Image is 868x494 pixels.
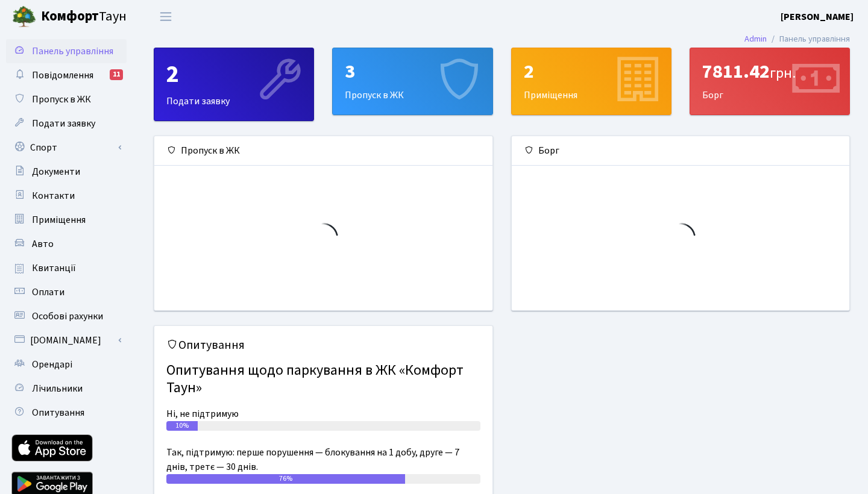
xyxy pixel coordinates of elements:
[6,184,127,208] a: Контакти
[332,48,492,115] a: 3Пропуск в ЖК
[781,10,854,24] a: [PERSON_NAME]
[166,474,405,484] div: 76%
[32,406,84,419] span: Опитування
[6,377,127,401] a: Лічильники
[333,48,492,114] div: Пропуск в ЖК
[6,208,127,232] a: Приміщення
[166,338,480,352] h5: Опитування
[32,358,72,371] span: Орендарі
[154,136,492,166] div: Пропуск в ЖК
[110,69,123,80] div: 11
[32,93,91,106] span: Пропуск в ЖК
[726,27,868,52] nav: breadcrumb
[41,7,99,26] b: Комфорт
[32,237,54,251] span: Авто
[32,117,95,130] span: Подати заявку
[6,39,127,63] a: Панель управління
[690,48,849,114] div: Борг
[781,10,854,23] b: [PERSON_NAME]
[32,165,80,178] span: Документи
[32,286,64,299] span: Оплати
[6,304,127,328] a: Особові рахунки
[524,60,659,83] div: 2
[6,111,127,136] a: Подати заявку
[166,407,480,421] div: Ні, не підтримую
[6,280,127,304] a: Оплати
[154,48,313,120] div: Подати заявку
[512,136,850,166] div: Борг
[32,213,86,227] span: Приміщення
[41,7,127,27] span: Таун
[6,160,127,184] a: Документи
[32,310,103,323] span: Особові рахунки
[6,328,127,352] a: [DOMAIN_NAME]
[12,5,36,29] img: logo.png
[32,261,76,275] span: Квитанції
[6,352,127,377] a: Орендарі
[6,401,127,425] a: Опитування
[345,60,480,83] div: 3
[32,69,93,82] span: Повідомлення
[166,357,480,402] h4: Опитування щодо паркування в ЖК «Комфорт Таун»
[767,33,850,46] li: Панель управління
[702,60,837,83] div: 7811.42
[166,60,301,89] div: 2
[6,232,127,256] a: Авто
[744,33,767,45] a: Admin
[6,63,127,87] a: Повідомлення11
[154,48,314,121] a: 2Подати заявку
[6,136,127,160] a: Спорт
[151,7,181,27] button: Переключити навігацію
[511,48,671,115] a: 2Приміщення
[166,445,480,474] div: Так, підтримую: перше порушення — блокування на 1 добу, друге — 7 днів, третє — 30 днів.
[32,189,75,202] span: Контакти
[770,63,796,84] span: грн.
[6,256,127,280] a: Квитанції
[512,48,671,114] div: Приміщення
[166,421,198,431] div: 10%
[32,382,83,395] span: Лічильники
[6,87,127,111] a: Пропуск в ЖК
[32,45,113,58] span: Панель управління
